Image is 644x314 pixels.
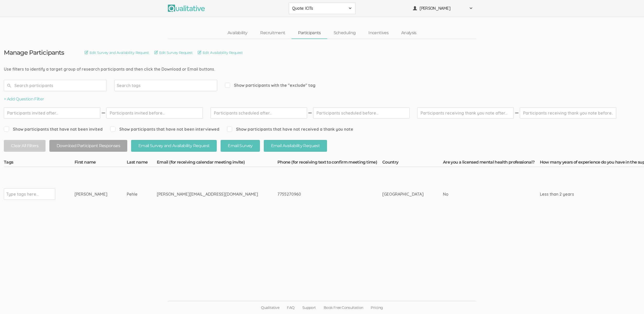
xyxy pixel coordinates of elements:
[277,159,382,167] th: Phone (for receiving text to confirm meeting time)
[327,27,362,39] a: Scheduling
[618,289,644,314] iframe: Chat Widget
[417,107,514,119] input: Participants receiving thank you note after...
[75,159,127,167] th: First name
[362,27,395,39] a: Incentives
[6,191,38,197] input: Type tags here...
[117,82,149,89] input: Search tags
[313,107,410,119] input: Participants scheduled before...
[514,107,519,119] img: dash.svg
[110,126,219,132] span: Show participants that have not been interviewed
[264,140,327,152] button: Email Availability Request
[298,301,320,314] a: Support
[367,301,387,314] a: Pricing
[127,191,138,197] div: Pehle
[4,126,103,132] span: Show participants that have not been invited
[292,27,327,39] a: Participants
[254,27,292,39] a: Recruitment
[75,191,107,197] div: [PERSON_NAME]
[101,107,106,119] img: dash.svg
[154,50,193,55] a: Edit Survey Request
[4,49,64,56] h3: Manage Participants
[49,140,127,152] button: Download Participant Responses
[227,126,353,132] span: Show participants that have not received a thank you note
[289,3,356,14] button: Quote: ICITs
[127,159,157,167] th: Last name
[307,107,313,119] img: dash.svg
[106,107,203,119] input: Participants invited before...
[4,107,100,119] input: Participants invited after...
[211,107,307,119] input: Participants scheduled after...
[382,191,424,197] div: [GEOGRAPHIC_DATA]
[257,301,283,314] a: Qualitative
[157,159,277,167] th: Email (for receiving calendar meeting invite)
[131,140,217,152] button: Email Survey and Availability Request
[221,140,260,152] button: Email Survey
[420,5,466,11] span: [PERSON_NAME]
[292,5,346,11] span: Quote: ICITs
[320,301,367,314] a: Book Free Consultation
[157,191,258,197] div: [PERSON_NAME][EMAIL_ADDRESS][DOMAIN_NAME]
[395,27,423,39] a: Analysis
[168,5,205,12] img: Qualitative
[4,80,107,91] input: Search participants
[277,191,363,197] div: 7755270960
[4,96,44,102] button: + Add Question Filter
[85,50,149,55] a: Edit Survey and Availability Request
[4,140,46,152] button: Clear All Filters
[382,159,443,167] th: Country
[443,159,540,167] th: Are you a licensed mental health professional?
[225,82,315,88] span: Show participants with the "exclude" tag
[221,27,254,39] a: Availability
[198,50,243,55] a: Edit Availability Request
[443,191,521,197] div: No
[410,3,476,14] button: [PERSON_NAME]
[520,107,616,119] input: Participants receiving thank you note before...
[4,159,75,167] th: Tags
[283,301,298,314] a: FAQ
